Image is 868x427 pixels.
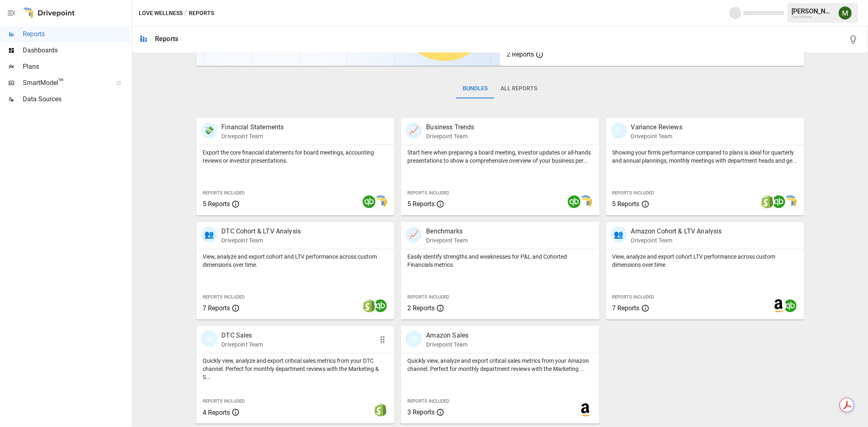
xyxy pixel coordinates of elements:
[221,340,263,349] p: Drivepoint Team
[58,77,64,87] span: ™
[23,78,107,88] span: SmartModel
[579,403,592,416] img: amazon
[611,122,627,139] div: 🗓
[407,408,435,416] span: 3 Reports
[139,8,183,18] button: Love Wellness
[761,195,774,208] img: shopify
[791,7,834,15] div: [PERSON_NAME]
[772,195,785,208] img: quickbooks
[407,304,435,312] span: 2 Reports
[221,122,284,132] p: Financial Statements
[834,2,857,24] button: Meredith Lacasse
[579,195,592,208] img: smart model
[456,79,494,98] button: Bundles
[203,190,245,196] span: Reports Included
[791,15,834,19] div: Love Wellness
[374,195,387,208] img: smart model
[407,200,435,208] span: 5 Reports
[407,294,449,300] span: Reports Included
[494,79,544,98] button: All Reports
[426,227,468,236] p: Benchmarks
[612,200,640,208] span: 5 Reports
[203,253,388,269] p: View, analyze and export cohort and LTV performance across custom dimensions over time.
[426,122,474,132] p: Business Trends
[203,304,230,312] span: 7 Reports
[784,195,797,208] img: smart model
[839,7,852,20] img: Meredith Lacasse
[221,132,284,140] p: Drivepoint Team
[201,227,217,243] div: 👥
[426,331,468,340] p: Amazon Sales
[23,29,130,39] span: Reports
[426,340,468,349] p: Drivepoint Team
[407,399,449,404] span: Reports Included
[374,403,387,416] img: shopify
[23,62,130,72] span: Plans
[374,299,387,312] img: quickbooks
[631,122,682,132] p: Variance Reviews
[426,236,468,244] p: Drivepoint Team
[203,409,230,416] span: 4 Reports
[363,299,376,312] img: shopify
[407,253,593,269] p: Easily identify strengths and weaknesses for P&L and Cohorted Financials metrics.
[612,253,798,269] p: View, analyze and export cohort LTV performance across custom dimensions over time.
[201,331,217,347] div: 🛍
[203,200,230,208] span: 5 Reports
[23,46,130,55] span: Dashboards
[612,190,654,196] span: Reports Included
[426,132,474,140] p: Drivepoint Team
[203,399,245,404] span: Reports Included
[203,357,388,381] p: Quickly view, analyze and export critical sales metrics from your DTC channel. Perfect for monthl...
[203,148,388,165] p: Export the core financial statements for board meetings, accounting reviews or investor presentat...
[23,94,130,104] span: Data Sources
[221,236,301,244] p: Drivepoint Team
[406,331,422,347] div: 🛍
[612,304,640,312] span: 7 Reports
[631,236,722,244] p: Drivepoint Team
[221,227,301,236] p: DTC Cohort & LTV Analysis
[221,331,263,340] p: DTC Sales
[155,35,178,43] div: Reports
[184,8,187,18] div: /
[201,122,217,139] div: 💸
[406,122,422,139] div: 📈
[772,299,785,312] img: amazon
[784,299,797,312] img: quickbooks
[507,50,534,58] span: 2 Reports
[612,294,654,300] span: Reports Included
[611,227,627,243] div: 👥
[631,132,682,140] p: Drivepoint Team
[631,227,722,236] p: Amazon Cohort & LTV Analysis
[407,357,593,373] p: Quickly view, analyze and export critical sales metrics from your Amazon channel. Perfect for mon...
[612,148,798,165] p: Showing your firm's performance compared to plans is ideal for quarterly and annual plannings, mo...
[363,195,376,208] img: quickbooks
[407,148,593,165] p: Start here when preparing a board meeting, investor updates or all-hands presentations to show a ...
[407,190,449,196] span: Reports Included
[568,195,581,208] img: quickbooks
[203,294,245,300] span: Reports Included
[406,227,422,243] div: 📈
